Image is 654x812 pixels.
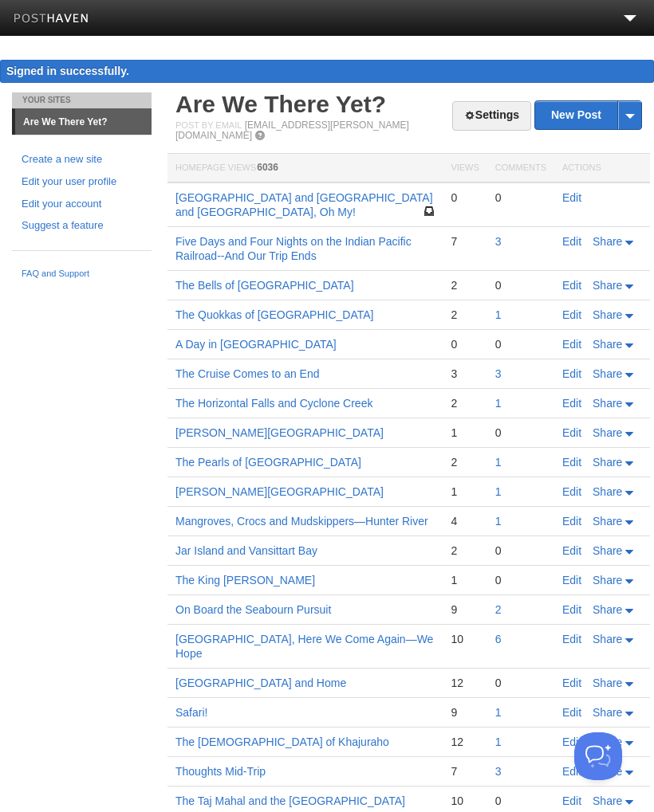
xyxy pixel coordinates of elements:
a: 1 [495,706,502,719]
div: 1 [451,573,479,587]
a: Safari! [175,706,207,719]
span: 6036 [257,162,278,173]
a: The Taj Mahal and the [GEOGRAPHIC_DATA] [175,794,405,807]
span: Post by Email [175,120,242,130]
span: Share [593,574,622,586]
a: Edit [562,574,581,586]
div: 10 [451,794,479,808]
div: 9 [451,705,479,720]
span: Share [593,397,622,410]
a: Edit [562,367,581,380]
a: Edit [562,191,581,204]
div: 12 [451,735,479,749]
a: 3 [495,235,502,248]
a: Edit [562,456,581,469]
a: 1 [495,515,502,528]
div: 0 [495,337,546,351]
a: Thoughts Mid-Trip [175,765,266,778]
a: Edit your user profile [22,174,142,190]
div: 0 [495,278,546,292]
a: Edit [562,794,581,807]
span: Share [593,633,622,645]
div: 2 [451,543,479,558]
a: The [DEMOGRAPHIC_DATA] of Khajuraho [175,736,389,748]
a: Edit [562,279,581,292]
div: 0 [451,190,479,205]
div: 0 [495,573,546,587]
span: Share [593,279,622,292]
a: Edit [562,235,581,248]
div: 0 [495,794,546,808]
div: 2 [451,278,479,292]
a: Edit [562,633,581,645]
span: Share [593,794,622,807]
div: 2 [451,455,479,469]
li: Your Sites [12,92,152,108]
a: Are We There Yet? [15,109,152,135]
a: Mangroves, Crocs and Mudskippers—Hunter River [175,515,428,528]
span: Share [593,515,622,528]
span: Share [593,677,622,689]
div: 9 [451,602,479,617]
a: Edit [562,485,581,498]
span: Share [593,485,622,498]
span: Share [593,235,622,248]
th: Views [443,154,487,183]
a: The Quokkas of [GEOGRAPHIC_DATA] [175,308,373,321]
a: 1 [495,397,502,410]
a: New Post [535,101,641,129]
a: The Bells of [GEOGRAPHIC_DATA] [175,279,354,292]
a: [PERSON_NAME][GEOGRAPHIC_DATA] [175,426,384,439]
a: Edit [562,397,581,410]
a: Edit [562,338,581,351]
span: Share [593,367,622,380]
a: The Horizontal Falls and Cyclone Creek [175,397,372,410]
a: Edit [562,603,581,616]
div: 0 [495,676,546,690]
div: 12 [451,676,479,690]
a: The Pearls of [GEOGRAPHIC_DATA] [175,456,361,469]
span: Share [593,426,622,439]
span: Share [593,544,622,557]
a: [EMAIL_ADDRESS][PERSON_NAME][DOMAIN_NAME] [175,120,409,141]
a: Edit your account [22,196,142,213]
span: Share [593,338,622,351]
div: 2 [451,308,479,322]
a: Edit [562,544,581,557]
span: Share [593,456,622,469]
a: Are We There Yet? [175,91,386,117]
a: [GEOGRAPHIC_DATA] and Home [175,677,346,689]
a: Edit [562,706,581,719]
th: Homepage Views [167,154,443,183]
div: 4 [451,514,479,528]
div: 0 [495,426,546,440]
a: 3 [495,765,502,778]
a: 1 [495,456,502,469]
a: [GEOGRAPHIC_DATA] and [GEOGRAPHIC_DATA] and [GEOGRAPHIC_DATA], Oh My! [175,191,433,218]
div: 3 [451,367,479,381]
div: 7 [451,764,479,779]
a: Settings [452,101,531,131]
th: Comments [487,154,554,183]
a: A Day in [GEOGRAPHIC_DATA] [175,338,337,351]
a: Edit [562,765,581,778]
a: 1 [495,485,502,498]
div: 0 [495,543,546,558]
a: 3 [495,367,502,380]
a: Jar Island and Vansittart Bay [175,544,317,557]
div: 0 [451,337,479,351]
span: Share [593,308,622,321]
a: 6 [495,633,502,645]
div: 0 [495,190,546,205]
div: 2 [451,396,479,410]
a: Five Days and Four Nights on the Indian Pacific Railroad--And Our Trip Ends [175,235,412,262]
div: 1 [451,426,479,440]
a: The King [PERSON_NAME] [175,574,315,586]
a: Edit [562,736,581,748]
th: Actions [554,154,650,183]
a: On Board the Seabourn Pursuit [175,603,331,616]
a: Edit [562,677,581,689]
iframe: Help Scout Beacon - Open [574,732,622,780]
a: Edit [562,308,581,321]
a: Create a new site [22,151,142,168]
